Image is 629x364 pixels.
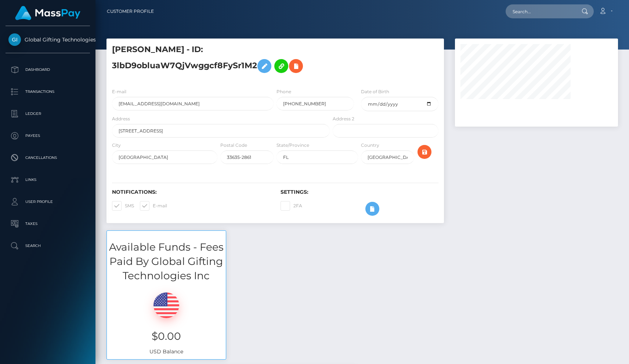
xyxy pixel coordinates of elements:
[8,130,87,141] p: Payees
[333,116,354,122] label: Address 2
[112,116,130,122] label: Address
[8,240,87,251] p: Search
[107,283,226,359] div: USD Balance
[6,127,90,145] a: Payees
[8,33,21,46] img: Global Gifting Technologies Inc
[107,4,154,19] a: Customer Profile
[6,215,90,233] a: Taxes
[112,142,121,149] label: City
[281,201,302,211] label: 2FA
[6,105,90,123] a: Ledger
[15,6,80,20] img: MassPay Logo
[281,189,438,195] h6: Settings:
[361,142,379,149] label: Country
[220,142,247,149] label: Postal Code
[276,88,291,95] label: Phone
[112,329,220,343] h3: $0.00
[506,4,575,18] input: Search...
[107,240,226,283] h3: Available Funds - Fees Paid By Global Gifting Technologies Inc
[112,201,134,211] label: SMS
[276,142,309,149] label: State/Province
[112,189,270,195] h6: Notifications:
[8,108,87,119] p: Ledger
[8,152,87,163] p: Cancellations
[112,88,126,95] label: E-mail
[8,196,87,207] p: User Profile
[6,83,90,101] a: Transactions
[8,218,87,229] p: Taxes
[8,174,87,185] p: Links
[361,88,389,95] label: Date of Birth
[8,86,87,97] p: Transactions
[153,292,179,318] img: USD.png
[140,201,167,211] label: E-mail
[8,64,87,75] p: Dashboard
[6,193,90,211] a: User Profile
[6,36,90,43] span: Global Gifting Technologies Inc
[6,171,90,189] a: Links
[112,44,326,77] h5: [PERSON_NAME] - ID: 3lbD9obluaW7QjVwggcf8FySr1M2
[6,149,90,167] a: Cancellations
[6,237,90,255] a: Search
[6,61,90,79] a: Dashboard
